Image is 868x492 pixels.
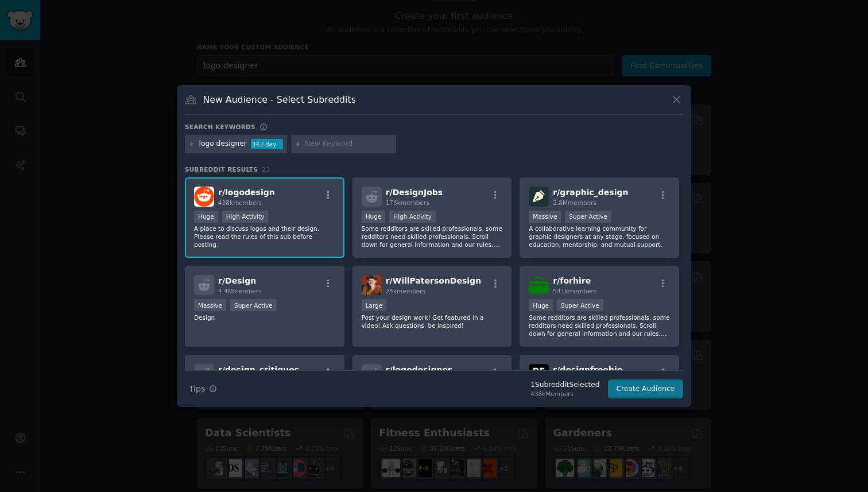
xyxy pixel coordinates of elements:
[185,123,255,131] h3: Search keywords
[194,187,214,207] img: logodesign
[608,379,684,399] button: Create Audience
[553,188,628,197] span: r/ graphic_design
[386,188,443,197] span: r/ DesignJobs
[530,390,599,398] div: 438k Members
[185,165,258,173] span: Subreddit Results
[362,275,382,295] img: WillPatersonDesign
[194,224,335,249] p: A place to discuss logos and their design. Please read the rules of this sub before posting.
[362,224,503,249] p: Some redditors are skilled professionals, some redditors need skilled professionals. Scroll down ...
[529,275,549,295] img: forhire
[362,299,387,311] div: Large
[529,313,670,338] p: Some redditors are skilled professionals, some redditors need skilled professionals. Scroll down ...
[218,199,262,206] span: 438k members
[194,299,226,311] div: Massive
[386,288,425,295] span: 24k members
[305,139,392,149] input: New Keyword
[529,364,549,384] img: designfreebie
[530,380,599,390] div: 1 Subreddit Selected
[362,313,503,330] p: Post your design work! Get featured in a video! Ask questions, be inspired!
[194,211,218,223] div: Huge
[389,211,436,223] div: High Activity
[262,166,270,173] span: 23
[251,139,283,149] div: 34 / day
[553,199,596,206] span: 2.8M members
[557,299,603,311] div: Super Active
[218,365,299,374] span: r/ design_critiques
[203,94,356,106] h3: New Audience - Select Subreddits
[199,139,247,149] div: logo designer
[362,211,386,223] div: Huge
[185,379,221,399] button: Tips
[553,365,622,374] span: r/ designfreebie
[218,288,262,295] span: 4.4M members
[553,288,596,295] span: 541k members
[565,211,611,223] div: Super Active
[529,299,553,311] div: Huge
[218,276,256,285] span: r/ Design
[553,276,591,285] span: r/ forhire
[230,299,277,311] div: Super Active
[529,211,561,223] div: Massive
[529,224,670,249] p: A collaborative learning community for graphic designers at any stage, focused on education, ment...
[194,313,335,321] p: Design
[386,199,429,206] span: 176k members
[386,276,481,285] span: r/ WillPatersonDesign
[218,188,275,197] span: r/ logodesign
[189,383,205,395] span: Tips
[222,211,269,223] div: High Activity
[386,365,452,374] span: r/ logodesigner
[529,187,549,207] img: graphic_design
